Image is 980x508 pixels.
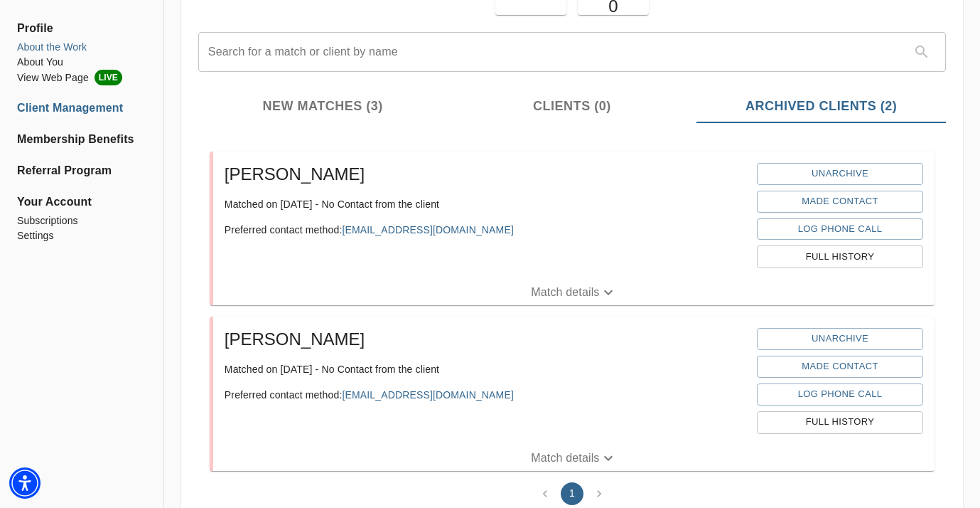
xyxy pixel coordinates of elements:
span: Full History [764,414,916,430]
p: Match details [531,284,599,301]
span: Unarchive [764,331,916,347]
button: page 1 [561,482,583,505]
span: Full History [764,249,916,265]
span: Unarchive [764,166,916,182]
button: Made Contact [757,191,923,213]
button: Made Contact [757,356,923,378]
div: Accessibility Menu [9,467,41,499]
a: Client Management [17,100,146,117]
li: View Web Page [17,70,146,85]
span: Log Phone Call [764,221,916,238]
a: Settings [17,228,146,243]
a: View Web PageLIVE [17,70,146,85]
span: LIVE [95,70,122,85]
span: Made Contact [764,194,916,210]
span: Profile [17,20,146,37]
nav: pagination navigation [532,482,613,505]
button: Unarchive [757,328,923,350]
a: About You [17,55,146,70]
button: Full History [757,245,923,268]
h5: [PERSON_NAME] [225,163,745,186]
button: Match details [213,445,935,471]
a: About the Work [17,40,146,55]
button: Log Phone Call [757,218,923,240]
button: Log Phone Call [757,383,923,406]
button: Match details [213,280,935,305]
p: Preferred contact method: [225,388,745,402]
p: Match details [531,450,599,467]
a: [EMAIL_ADDRESS][DOMAIN_NAME] [342,224,513,236]
a: Referral Program [17,162,146,179]
a: Membership Benefits [17,131,146,148]
span: Your Account [17,194,146,211]
h5: [PERSON_NAME] [225,328,745,351]
button: Unarchive [757,163,923,185]
a: Subscriptions [17,213,146,228]
p: Matched on [DATE] - No Contact from the client [225,362,745,376]
button: Full History [757,411,923,434]
p: Matched on [DATE] - No Contact from the client [225,197,745,211]
a: [EMAIL_ADDRESS][DOMAIN_NAME] [342,389,513,401]
span: New Matches (3) [207,97,439,116]
span: Log Phone Call [764,386,916,403]
span: Made Contact [764,359,916,375]
span: Clients (0) [456,97,689,116]
span: Archived Clients (2) [705,97,937,116]
p: Preferred contact method: [225,223,745,237]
